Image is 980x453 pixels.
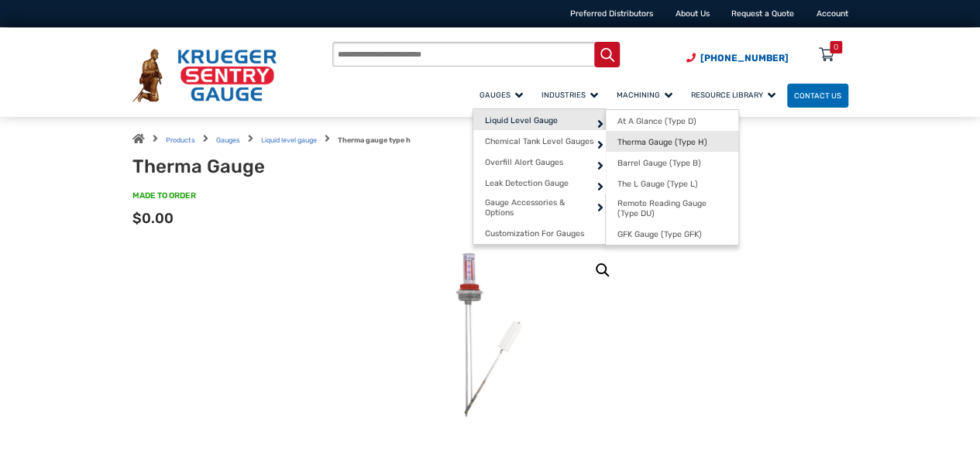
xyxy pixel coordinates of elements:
[485,157,563,167] span: Overfill Alert Gauges
[132,190,196,201] span: MADE TO ORDER
[132,49,277,102] img: Krueger Sentry Gauge
[606,131,738,152] a: Therma Gauge (Type H)
[132,210,174,227] span: $0.00
[606,224,738,245] a: GFK Gauge (Type GFK)
[485,136,593,146] span: Chemical Tank Level Gauges
[617,198,727,218] span: Remote Reading Gauge (Type DU)
[606,152,738,173] a: Barrel Gauge (Type B)
[606,173,738,194] a: The L Gauge (Type L)
[834,41,838,53] div: 0
[617,91,672,99] span: Machining
[617,229,702,239] span: GFK Gauge (Type GFK)
[606,194,738,223] a: Remote Reading Gauge (Type DU)
[691,91,775,99] span: Resource Library
[684,81,787,108] a: Resource Library
[485,178,569,188] span: Leak Detection Gauge
[700,53,789,63] span: [PHONE_NUMBER]
[542,91,598,99] span: Industries
[617,158,701,168] span: Barrel Gauge (Type B)
[606,110,738,131] a: At A Glance (Type D)
[485,197,594,218] span: Gauge Accessories & Options
[686,51,789,65] a: Phone Number (920) 434-8860
[535,81,610,108] a: Industries
[216,136,240,144] a: Gauges
[473,109,606,130] a: Liquid Level Gauge
[610,81,684,108] a: Machining
[473,130,606,151] a: Chemical Tank Level Gauges
[617,179,698,189] span: The L Gauge (Type L)
[676,9,710,19] a: About Us
[261,136,317,144] a: Liquid level gauge
[473,151,606,172] a: Overfill Alert Gauges
[480,91,523,99] span: Gauges
[731,9,794,19] a: Request a Quote
[132,156,419,178] h1: Therma Gauge
[338,136,411,144] strong: Therma gauge type h
[589,256,617,284] a: View full-screen image gallery
[473,223,606,244] a: Customization For Gauges
[485,228,584,239] span: Customization For Gauges
[485,115,558,125] span: Liquid Level Gauge
[473,81,535,108] a: Gauges
[166,136,195,144] a: Products
[794,91,841,100] span: Contact Us
[473,193,606,222] a: Gauge Accessories & Options
[617,116,696,126] span: At A Glance (Type D)
[570,9,653,19] a: Preferred Distributors
[787,84,848,108] a: Contact Us
[473,172,606,193] a: Leak Detection Gauge
[817,9,848,19] a: Account
[617,137,707,147] span: Therma Gauge (Type H)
